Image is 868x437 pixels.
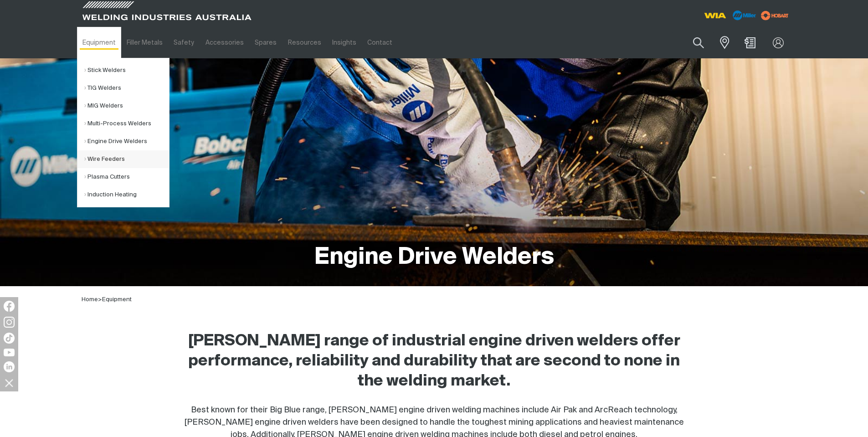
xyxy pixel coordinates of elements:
[282,27,326,58] a: Resources
[84,150,169,168] a: Wire Feeders
[121,27,168,58] a: Filler Metals
[4,301,15,312] img: Facebook
[327,27,362,58] a: Insights
[758,9,791,22] img: miller
[77,27,613,58] nav: Main
[84,133,169,150] a: Engine Drive Welders
[4,349,15,356] img: YouTube
[98,297,102,303] span: >
[77,58,169,207] ul: Equipment Submenu
[82,297,98,303] a: Home
[1,375,17,391] img: hide socials
[84,62,169,79] a: Stick Welders
[4,333,15,344] img: TikTok
[84,79,169,97] a: TIG Welders
[4,317,15,328] img: Instagram
[683,32,714,53] button: Search products
[4,361,15,372] img: LinkedIn
[362,27,398,58] a: Contact
[84,115,169,133] a: Multi-Process Welders
[84,97,169,115] a: MIG Welders
[168,27,200,58] a: Safety
[314,243,554,272] h1: Engine Drive Welders
[177,331,691,391] h2: [PERSON_NAME] range of industrial engine driven welders offer performance, reliability and durabi...
[743,37,757,48] a: Shopping cart (0 product(s))
[672,32,714,53] input: Product name or item number...
[77,27,121,58] a: Equipment
[200,27,249,58] a: Accessories
[249,27,282,58] a: Spares
[84,186,169,204] a: Induction Heating
[84,168,169,186] a: Plasma Cutters
[102,297,132,303] a: Equipment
